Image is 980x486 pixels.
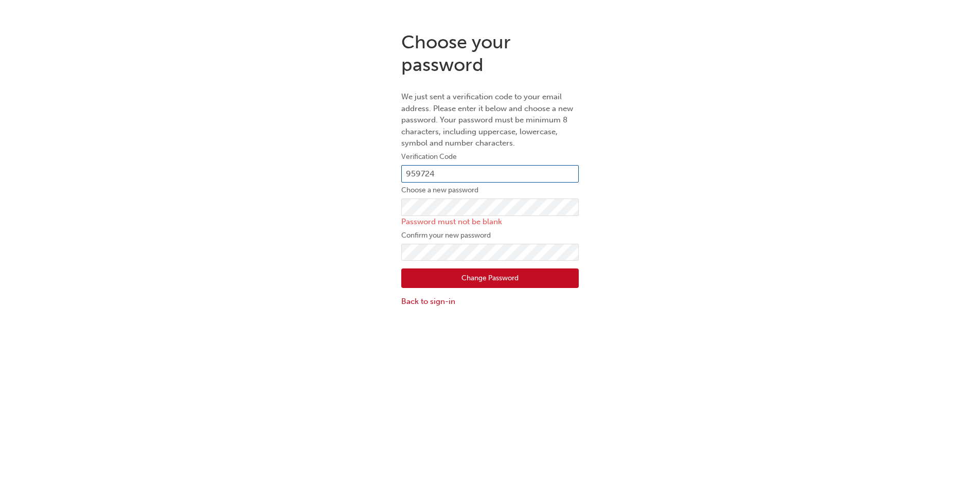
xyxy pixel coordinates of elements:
[401,268,579,288] button: Change Password
[401,184,579,196] label: Choose a new password
[401,296,579,308] a: Back to sign-in
[401,229,579,242] label: Confirm your new password
[401,216,579,228] p: Password must not be blank
[401,151,579,163] label: Verification Code
[401,165,579,183] input: e.g. 123456
[401,91,579,149] p: We just sent a verification code to your email address. Please enter it below and choose a new pa...
[401,31,579,76] h1: Choose your password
